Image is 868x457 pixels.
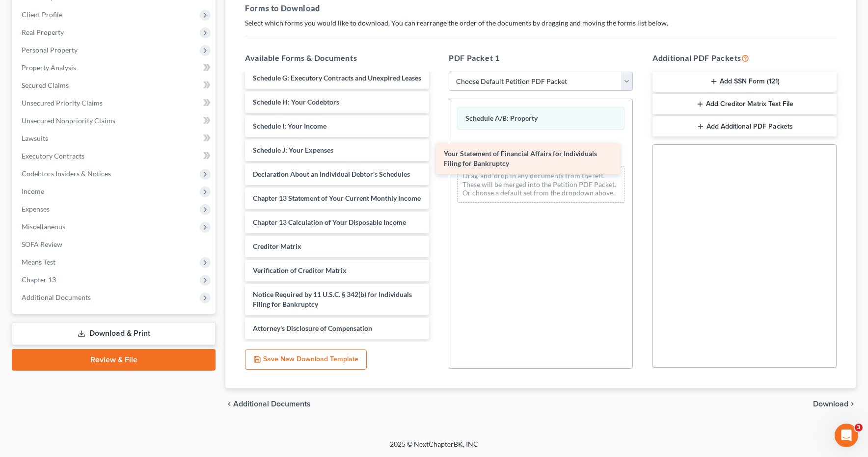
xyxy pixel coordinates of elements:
[835,424,858,447] iframe: Intercom live chat
[14,59,216,77] a: Property Analysis
[253,290,412,308] span: Notice Required by 11 U.S.C. § 342(b) for Individuals Filing for Bankruptcy
[245,18,837,28] p: Select which forms you would like to download. You can rearrange the order of the documents by dr...
[12,322,216,345] a: Download & Print
[12,349,216,371] a: Review & File
[253,170,410,178] span: Declaration About an Individual Debtor's Schedules
[449,52,633,64] h5: PDF Packet 1
[245,349,367,370] button: Save New Download Template
[253,242,301,250] span: Creditor Matrix
[245,52,429,64] h5: Available Forms & Documents
[253,146,333,154] span: Schedule J: Your Expenses
[253,122,326,130] span: Schedule I: Your Income
[14,94,216,112] a: Unsecured Priority Claims
[253,218,406,226] span: Chapter 13 Calculation of Your Disposable Income
[652,72,837,92] button: Add SSN Form (121)
[14,236,216,253] a: SOFA Review
[652,52,837,64] h5: Additional PDF Packets
[22,293,91,301] span: Additional Documents
[253,266,347,274] span: Verification of Creditor Matrix
[813,400,856,408] button: Download chevron_right
[848,400,856,408] i: chevron_right
[22,240,62,248] span: SOFA Review
[253,324,372,332] span: Attorney's Disclosure of Compensation
[22,275,56,284] span: Chapter 13
[855,424,863,431] span: 3
[457,166,624,203] div: Drag-and-drop in any documents from the left. These will be merged into the Petition PDF Packet. ...
[14,130,216,147] a: Lawsuits
[22,28,64,36] span: Real Property
[22,134,48,142] span: Lawsuits
[22,46,78,54] span: Personal Property
[444,149,597,167] span: Your Statement of Financial Affairs for Individuals Filing for Bankruptcy
[14,147,216,165] a: Executory Contracts
[22,10,62,19] span: Client Profile
[253,194,421,202] span: Chapter 13 Statement of Your Current Monthly Income
[225,400,233,408] i: chevron_left
[652,94,837,114] button: Add Creditor Matrix Text File
[253,98,339,106] span: Schedule H: Your Codebtors
[22,205,50,213] span: Expenses
[245,2,837,14] h5: Forms to Download
[22,81,69,89] span: Secured Claims
[22,63,76,72] span: Property Analysis
[22,222,65,231] span: Miscellaneous
[652,116,837,137] button: Add Additional PDF Packets
[154,439,714,457] div: 2025 © NextChapterBK, INC
[22,187,44,195] span: Income
[465,114,538,122] span: Schedule A/B: Property
[813,400,848,408] span: Download
[22,99,103,107] span: Unsecured Priority Claims
[14,77,216,94] a: Secured Claims
[233,400,311,408] span: Additional Documents
[22,169,111,178] span: Codebtors Insiders & Notices
[225,400,311,408] a: chevron_left Additional Documents
[22,116,115,125] span: Unsecured Nonpriority Claims
[22,258,55,266] span: Means Test
[253,74,421,82] span: Schedule G: Executory Contracts and Unexpired Leases
[22,152,84,160] span: Executory Contracts
[14,112,216,130] a: Unsecured Nonpriority Claims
